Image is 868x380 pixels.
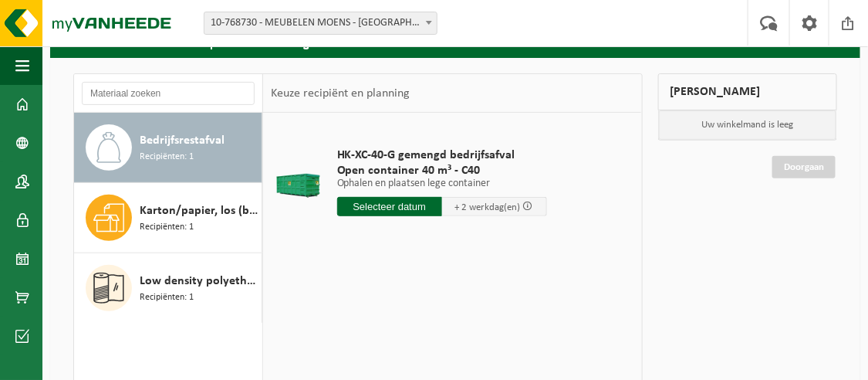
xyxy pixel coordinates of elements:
span: Recipiënten: 1 [140,220,194,235]
span: 10-768730 - MEUBELEN MOENS - LONDERZEEL [204,12,437,34]
button: Karton/papier, los (bedrijven) Recipiënten: 1 [74,183,262,253]
span: Open container 40 m³ - C40 [337,163,547,178]
span: Recipiënten: 1 [140,150,194,165]
p: Uw winkelmand is leeg [659,110,837,140]
input: Materiaal zoeken [82,82,255,105]
button: Low density polyethyleen (LDPE) folie, los, gekleurd Recipiënten: 1 [74,253,262,323]
span: 10-768730 - MEUBELEN MOENS - LONDERZEEL [204,12,437,35]
span: Recipiënten: 1 [140,290,194,305]
div: Keuze recipiënt en planning [263,74,417,113]
div: [PERSON_NAME] [658,73,838,110]
p: Ophalen en plaatsen lege container [337,178,547,189]
span: + 2 werkdag(en) [455,202,521,212]
span: Karton/papier, los (bedrijven) [140,202,258,220]
a: Doorgaan [772,156,836,178]
span: HK-XC-40-G gemengd bedrijfsafval [337,148,547,163]
span: Low density polyethyleen (LDPE) folie, los, gekleurd [140,272,258,290]
input: Selecteer datum [337,197,442,216]
span: Bedrijfsrestafval [140,131,225,150]
button: Bedrijfsrestafval Recipiënten: 1 [74,113,262,183]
